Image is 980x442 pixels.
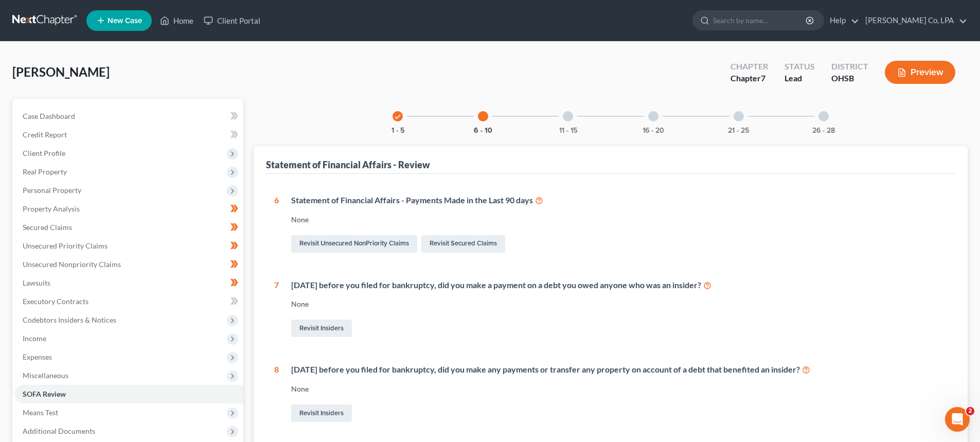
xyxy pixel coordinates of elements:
a: Revisit Secured Claims [421,235,505,253]
a: Executory Contracts [14,292,243,311]
div: 7 [274,279,279,340]
span: Case Dashboard [23,112,75,120]
span: SOFA Review [23,390,66,398]
span: New Case [108,17,142,25]
div: 6 [274,195,279,255]
span: 7 [761,73,765,83]
span: Personal Property [23,186,81,195]
a: [PERSON_NAME] Co, LPA [860,11,967,30]
a: Client Portal [199,11,265,30]
div: Chapter [730,61,768,73]
button: 21 - 25 [728,127,749,134]
div: Status [785,61,815,73]
a: Secured Claims [14,218,243,237]
a: Case Dashboard [14,107,243,126]
button: Preview [885,61,955,84]
a: Home [155,11,199,30]
a: Property Analysis [14,200,243,218]
span: Means Test [23,408,58,417]
div: District [831,61,868,73]
span: Executory Contracts [23,297,88,306]
div: [DATE] before you filed for bankruptcy, did you make a payment on a debt you owed anyone who was ... [291,279,947,291]
span: Expenses [23,352,52,361]
span: Lawsuits [23,278,50,287]
a: Help [825,11,859,30]
span: Credit Report [23,130,67,139]
span: Income [23,334,46,343]
button: 6 - 10 [474,127,492,134]
span: Additional Documents [23,427,95,435]
span: Property Analysis [23,204,80,213]
div: Statement of Financial Affairs - Review [266,158,430,171]
div: 8 [274,364,279,424]
div: None [291,299,947,309]
button: 11 - 15 [559,127,577,134]
span: [PERSON_NAME] [12,64,110,79]
button: 26 - 28 [812,127,835,134]
div: [DATE] before you filed for bankruptcy, did you make any payments or transfer any property on acc... [291,364,947,376]
div: Statement of Financial Affairs - Payments Made in the Last 90 days [291,195,947,206]
input: Search by name... [713,11,807,30]
a: Revisit Insiders [291,320,352,337]
a: Credit Report [14,126,243,144]
a: Unsecured Nonpriority Claims [14,255,243,274]
iframe: Intercom live chat [945,407,970,432]
span: 2 [966,407,974,415]
a: Revisit Insiders [291,404,352,422]
span: Unsecured Nonpriority Claims [23,260,121,269]
div: None [291,215,947,225]
a: SOFA Review [14,385,243,403]
span: Codebtors Insiders & Notices [23,315,116,324]
a: Revisit Unsecured NonPriority Claims [291,235,417,253]
span: Unsecured Priority Claims [23,241,108,250]
a: Unsecured Priority Claims [14,237,243,255]
button: 1 - 5 [391,127,404,134]
div: Chapter [730,73,768,84]
a: Lawsuits [14,274,243,292]
span: Secured Claims [23,223,72,232]
button: 16 - 20 [643,127,664,134]
div: None [291,384,947,394]
div: Lead [785,73,815,84]
span: Miscellaneous [23,371,68,380]
i: check [394,113,401,120]
span: Real Property [23,167,67,176]
div: OHSB [831,73,868,84]
span: Client Profile [23,149,65,157]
